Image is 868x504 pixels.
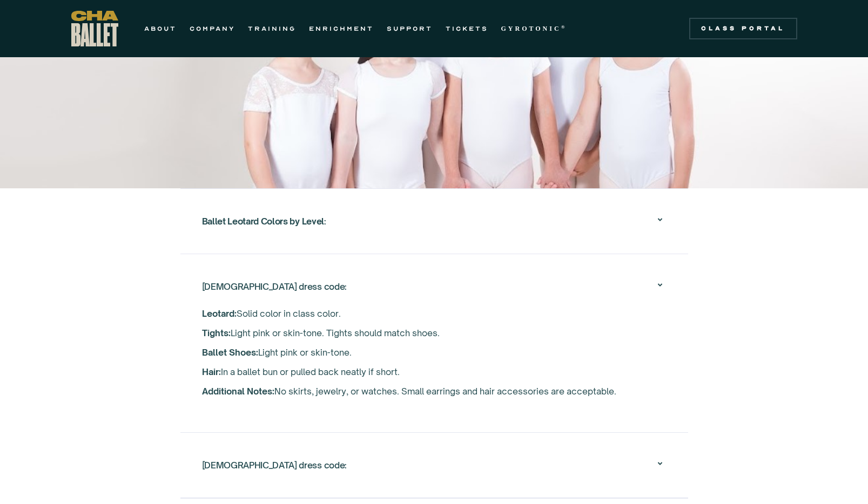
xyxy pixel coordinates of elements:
div: Class Portal [696,24,791,33]
a: SUPPORT [387,22,433,35]
div: [DEMOGRAPHIC_DATA] dress code: [202,455,347,475]
p: ‍ Solid color in class color. ‍ Light pink or skin-tone. Tights should match shoes. ‍ Light pink ... [202,304,667,401]
a: TICKETS [446,22,488,35]
a: COMPANY [190,22,235,35]
sup: ® [561,24,567,30]
strong: Ballet Leotard Colors by Level [202,216,324,227]
strong: Ballet Shoes: [202,347,258,358]
strong: Tights: [202,328,231,338]
nav: [DEMOGRAPHIC_DATA] dress code: [202,304,667,417]
strong: Leotard: [202,308,237,319]
a: GYROTONIC® [501,22,567,35]
div: [DEMOGRAPHIC_DATA] dress code: [202,448,667,482]
div: : [202,212,326,231]
strong: Additional Notes: [202,386,274,397]
a: home [71,11,118,46]
a: Class Portal [689,18,797,39]
a: TRAINING [248,22,296,35]
div: [DEMOGRAPHIC_DATA] dress code: [202,277,347,296]
strong: Hair: [202,366,221,377]
div: [DEMOGRAPHIC_DATA] dress code: [202,269,667,304]
a: ABOUT [144,22,177,35]
div: Ballet Leotard Colors by Level: [202,204,667,239]
strong: GYROTONIC [501,25,561,32]
a: ENRICHMENT [309,22,374,35]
